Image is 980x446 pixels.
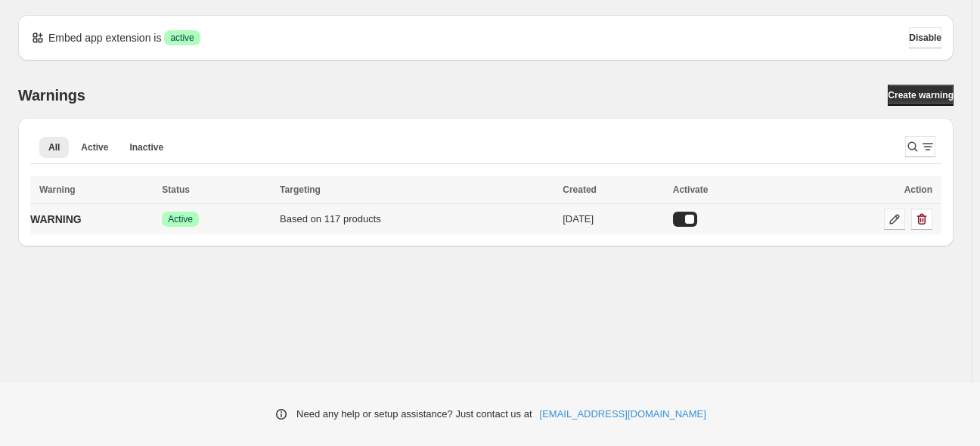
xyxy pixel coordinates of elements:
span: Disable [909,32,941,44]
span: All [48,141,60,153]
button: Disable [909,27,941,48]
span: Create warning [888,89,954,101]
span: Warning [39,184,76,195]
h2: Warnings [18,86,85,104]
p: WARNING [30,212,82,227]
span: Targeting [280,184,321,195]
p: Embed app extension is [48,30,161,45]
span: Created [563,184,597,195]
span: Inactive [129,141,163,153]
span: Active [168,213,193,225]
a: WARNING [30,207,82,231]
span: Action [904,184,932,195]
a: Create warning [888,85,954,106]
div: Based on 117 products [280,212,554,227]
span: Status [162,184,190,195]
span: Active [81,141,108,153]
span: Activate [673,184,709,195]
a: [EMAIL_ADDRESS][DOMAIN_NAME] [540,407,706,422]
span: active [170,32,194,44]
button: Search and filter results [905,136,935,157]
div: [DATE] [563,212,664,227]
